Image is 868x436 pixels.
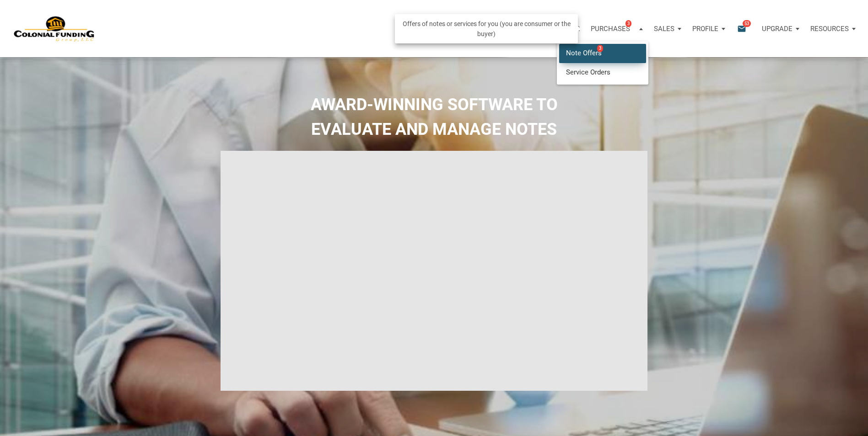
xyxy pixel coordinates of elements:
p: Profile [692,25,718,33]
a: Purchases3 Note Offers3Service Orders [585,15,648,43]
span: 53 [743,20,751,27]
a: Service Orders [559,63,646,81]
iframe: NoteUnlimited [221,151,648,391]
p: Reports [497,25,526,33]
p: Resources [810,25,849,33]
span: 3 [597,45,603,52]
span: 3 [625,20,631,27]
button: Purchases3 [585,15,648,43]
p: Notes [408,25,430,33]
button: Sales [648,15,687,43]
button: Upgrade [756,15,805,43]
p: Upgrade [762,25,793,33]
button: Reports [492,15,532,43]
p: Properties [447,25,486,33]
h2: AWARD-WINNING SOFTWARE TO EVALUATE AND MANAGE NOTES [7,92,861,142]
button: Notes [402,15,442,43]
p: Calculator [537,25,580,33]
a: Note Offers3 [559,44,646,63]
p: Purchases [591,25,630,33]
button: email53 [730,15,756,43]
p: Sales [654,25,674,33]
a: Properties [442,15,492,43]
i: email [736,23,747,34]
a: Calculator [532,15,585,43]
button: Profile [687,15,731,43]
button: Resources [805,15,861,43]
